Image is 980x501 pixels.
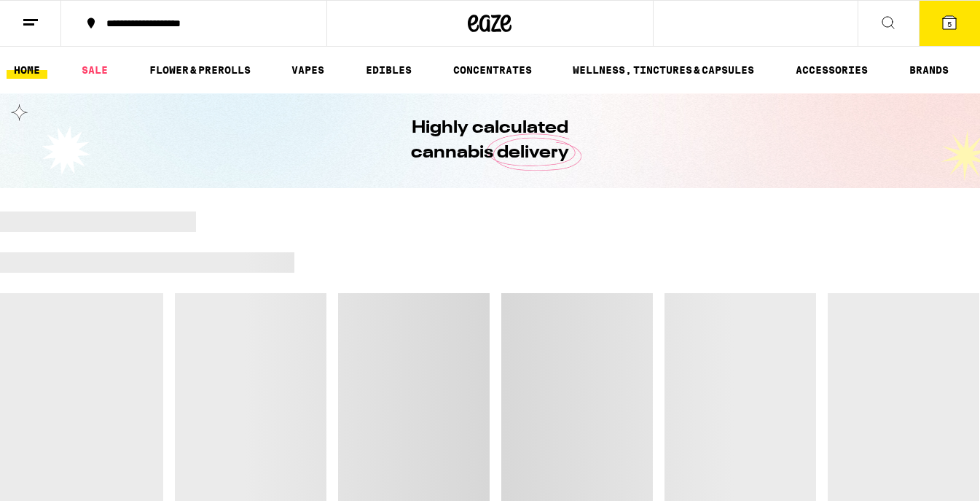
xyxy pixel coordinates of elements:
[284,61,332,79] a: VAPES
[919,1,980,46] button: 5
[947,20,952,28] span: 5
[902,61,956,79] button: BRANDS
[142,61,258,79] a: FLOWER & PREROLLS
[370,116,611,166] h1: Highly calculated cannabis delivery
[358,61,419,79] a: EDIBLES
[74,61,115,79] a: SALE
[788,61,875,79] a: ACCESSORIES
[446,61,539,79] a: CONCENTRATES
[565,61,761,79] a: WELLNESS, TINCTURES & CAPSULES
[7,61,47,79] a: HOME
